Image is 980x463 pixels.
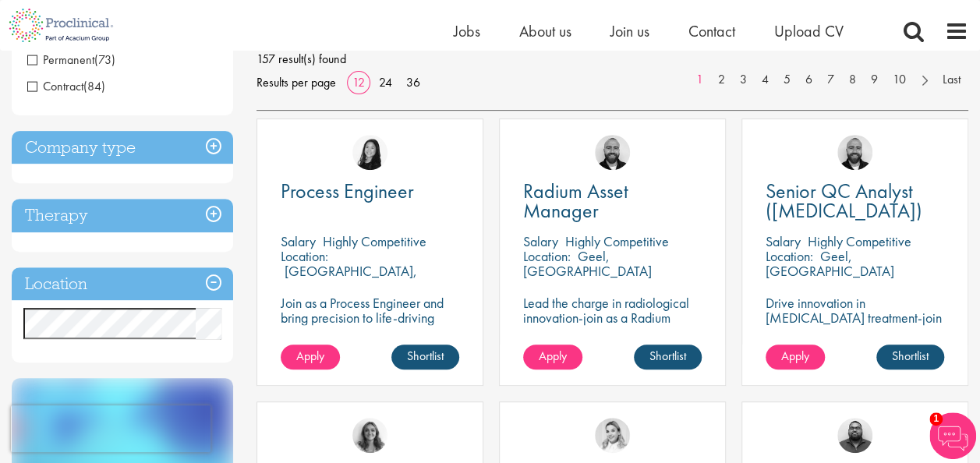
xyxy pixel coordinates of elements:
h3: Company type [12,131,233,164]
span: Senior QC Analyst ([MEDICAL_DATA]) [766,178,922,224]
span: (84) [83,78,105,94]
a: Apply [281,345,340,369]
a: Radium Asset Manager [523,182,702,221]
a: 7 [819,71,842,89]
span: Salary [281,232,316,250]
p: Highly Competitive [565,232,669,250]
p: Highly Competitive [808,232,911,250]
span: Salary [766,232,801,250]
a: 24 [373,74,398,90]
span: Radium Asset Manager [523,178,628,224]
span: Contract [27,78,83,94]
p: Geel, [GEOGRAPHIC_DATA] [766,247,894,280]
a: Join us [610,21,649,41]
a: 2 [710,71,733,89]
a: Apply [766,345,825,369]
span: Process Engineer [281,178,414,204]
span: Location: [766,247,813,265]
a: 3 [732,71,755,89]
img: Tamara Lévai [595,418,630,453]
a: Shortlist [391,345,459,369]
span: Apply [296,348,324,364]
span: 157 result(s) found [256,48,968,71]
a: 4 [754,71,777,89]
a: Apply [523,345,582,369]
a: Jobs [454,21,480,41]
a: 8 [841,71,864,89]
span: Permanent [27,51,94,68]
p: Geel, [GEOGRAPHIC_DATA] [523,247,652,280]
p: Drive innovation in [MEDICAL_DATA] treatment-join as a Senior QC Analyst and ensure excellence in... [766,295,944,369]
a: Upload CV [774,21,844,41]
img: Jordan Kiely [837,135,872,170]
a: About us [519,21,571,41]
span: 1 [929,412,943,426]
a: 9 [863,71,886,89]
span: Permanent [27,51,115,68]
img: Ashley Bennett [837,418,872,453]
a: 10 [885,71,914,89]
iframe: reCAPTCHA [11,405,211,452]
a: Last [935,71,968,89]
p: Highly Competitive [323,232,426,250]
a: 12 [347,74,370,90]
a: Shortlist [876,345,944,369]
img: Numhom Sudsok [352,135,387,170]
a: Senior QC Analyst ([MEDICAL_DATA]) [766,182,944,221]
span: Location: [523,247,571,265]
span: Apply [781,348,809,364]
span: Results per page [256,71,336,94]
p: [GEOGRAPHIC_DATA], [GEOGRAPHIC_DATA] [281,262,417,295]
p: Lead the charge in radiological innovation-join as a Radium Asset Manager and ensure safe, seamle... [523,295,702,369]
img: Chatbot [929,412,976,459]
a: Contact [688,21,735,41]
span: Contract [27,78,105,94]
span: Location: [281,247,328,265]
img: Jordan Kiely [595,135,630,170]
img: Jackie Cerchio [352,418,387,453]
a: 36 [401,74,426,90]
a: Shortlist [634,345,702,369]
a: 6 [798,71,820,89]
span: (73) [94,51,115,68]
a: Process Engineer [281,182,459,201]
p: Join as a Process Engineer and bring precision to life-driving visual inspection excellence in hi... [281,295,459,369]
h3: Therapy [12,199,233,232]
span: Apply [539,348,567,364]
a: 5 [776,71,798,89]
a: 1 [688,71,711,89]
span: Salary [523,232,558,250]
h3: Location [12,267,233,301]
